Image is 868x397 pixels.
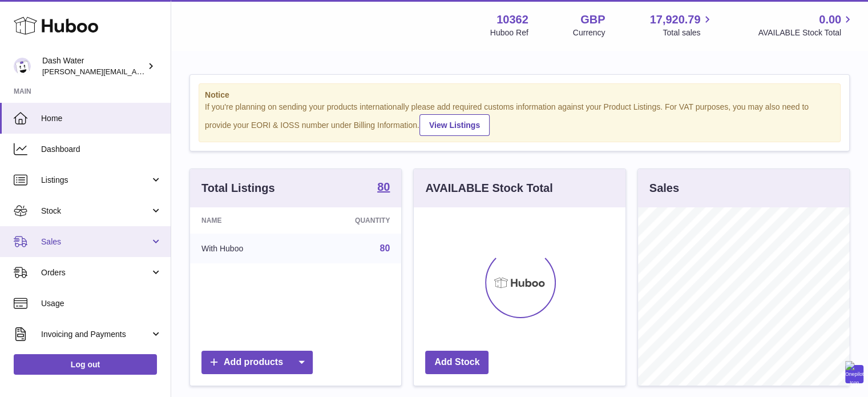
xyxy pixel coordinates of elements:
span: Sales [41,236,150,247]
div: Dash Water [42,55,145,77]
a: Log out [14,354,157,375]
span: Dashboard [41,144,162,155]
div: Huboo Ref [490,27,528,38]
span: 0.00 [819,12,841,27]
span: Usage [41,298,162,309]
span: Home [41,113,162,124]
a: 17,920.79 Total sales [649,12,713,38]
a: 80 [377,181,390,195]
div: If you're planning on sending your products internationally please add required customs informati... [205,102,834,136]
span: Orders [41,267,150,278]
h3: Total Listings [201,181,275,196]
a: 0.00 AVAILABLE Stock Total [758,12,854,38]
span: AVAILABLE Stock Total [758,27,854,38]
a: 80 [380,243,390,253]
span: 17,920.79 [649,12,700,27]
a: Add Stock [425,351,488,374]
img: james@dash-water.com [14,58,31,75]
a: Add products [201,351,313,374]
strong: Notice [205,90,834,101]
span: Invoicing and Payments [41,329,150,340]
strong: GBP [580,12,605,27]
a: View Listings [419,114,490,136]
th: Name [190,207,301,234]
span: Total sales [663,27,713,38]
span: [PERSON_NAME][EMAIL_ADDRESS][DOMAIN_NAME] [42,67,229,76]
h3: Sales [649,181,679,196]
strong: 80 [377,181,390,193]
span: Stock [41,206,150,216]
h3: AVAILABLE Stock Total [425,181,552,196]
span: Listings [41,175,150,186]
td: With Huboo [190,234,301,263]
strong: 10362 [496,12,528,27]
div: Currency [573,27,605,38]
th: Quantity [301,207,401,234]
